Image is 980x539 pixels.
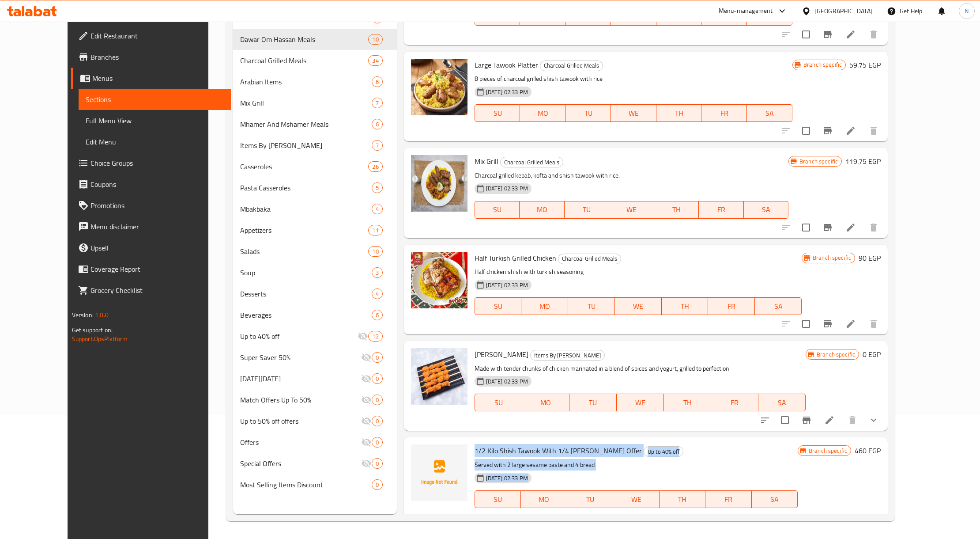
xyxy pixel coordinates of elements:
[842,410,863,431] button: delete
[71,174,231,195] a: Coupons
[368,331,382,342] div: items
[750,107,789,120] span: SA
[372,269,382,277] span: 3
[524,107,562,120] span: MO
[372,479,383,490] div: items
[71,258,231,280] a: Coverage Report
[240,479,372,490] span: Most Selling Items Discount
[569,394,617,411] button: TU
[90,179,224,190] span: Coupons
[663,493,702,506] span: TH
[475,170,788,181] p: Charcoal grilled kebab, kofta and shish tawook with rice.
[475,155,498,168] span: Mix Grill
[752,490,798,508] button: SA
[240,458,361,469] div: Special Offers
[796,157,841,166] span: Branch specific
[72,309,94,321] span: Version:
[482,184,531,193] span: [DATE] 02:33 PM
[863,313,884,334] button: delete
[747,104,792,122] button: SA
[240,98,372,108] span: Mix Grill
[558,254,621,264] span: Charcoal Grilled Meals
[372,267,383,278] div: items
[845,319,856,329] a: Edit menu item
[521,490,567,508] button: MO
[72,333,128,345] a: Support.OpsPlatform
[701,104,747,122] button: FR
[240,416,361,426] span: Up to 50% off offers
[613,490,660,508] button: WE
[479,300,518,313] span: SU
[368,34,382,45] div: items
[609,201,654,219] button: WE
[660,490,706,508] button: TH
[86,137,224,147] span: Edit Menu
[71,25,231,46] a: Edit Restaurant
[475,104,520,122] button: SU
[240,310,372,320] div: Beverages
[500,157,563,167] div: Charcoal Grilled Meals
[233,347,397,368] div: Super Saver 50%0
[754,410,776,431] button: sort-choices
[797,121,815,140] span: Select to update
[863,120,884,141] button: delete
[526,396,566,409] span: MO
[240,55,369,66] span: Charcoal Grilled Meals
[482,281,531,289] span: [DATE] 02:33 PM
[615,297,662,315] button: WE
[565,201,610,219] button: TU
[361,458,372,469] svg: Inactive section
[86,94,224,105] span: Sections
[482,474,531,482] span: [DATE] 02:33 PM
[372,76,383,87] div: items
[372,437,383,448] div: items
[233,241,397,262] div: Salads10
[617,493,656,506] span: WE
[845,125,856,136] a: Edit menu item
[567,490,614,508] button: TU
[368,161,382,172] div: items
[750,10,789,23] span: SA
[411,252,467,308] img: Half Turkish Grilled Chicken
[711,394,758,411] button: FR
[372,182,383,193] div: items
[79,110,231,131] a: Full Menu View
[233,368,397,389] div: [DATE][DATE]0
[479,203,516,216] span: SU
[240,34,369,45] span: Dawar Om Hassan Meals
[411,155,467,212] img: Mix Grill
[475,444,642,457] span: 1/2 Kilo Shish Tawook With 1/4 [PERSON_NAME] Offer
[658,203,696,216] span: TH
[79,131,231,152] a: Edit Menu
[665,300,705,313] span: TH
[868,415,879,425] svg: Show Choices
[233,283,397,304] div: Desserts4
[664,394,711,411] button: TH
[358,331,368,342] svg: Inactive section
[712,300,751,313] span: FR
[240,76,372,87] span: Arabian Items
[240,373,361,384] span: [DATE][DATE]
[240,161,369,172] span: Casseroles
[372,375,382,383] span: 0
[240,352,361,363] span: Super Saver 50%
[475,251,556,265] span: Half Turkish Grilled Chicken
[71,68,231,89] a: Menus
[540,61,603,71] div: Charcoal Grilled Meals
[805,447,851,455] span: Branch specific
[233,389,397,410] div: Match Offers Up To 50%0
[479,493,517,506] span: SU
[240,267,372,278] span: Soup
[233,114,397,135] div: Mhamer And Mshamer Meals6
[71,152,231,174] a: Choice Groups
[71,216,231,237] a: Menu disclaimer
[240,437,361,448] span: Offers
[845,222,856,233] a: Edit menu item
[482,377,531,386] span: [DATE] 02:33 PM
[372,99,382,107] span: 7
[240,288,372,299] span: Desserts
[240,204,372,214] span: Mbakbaka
